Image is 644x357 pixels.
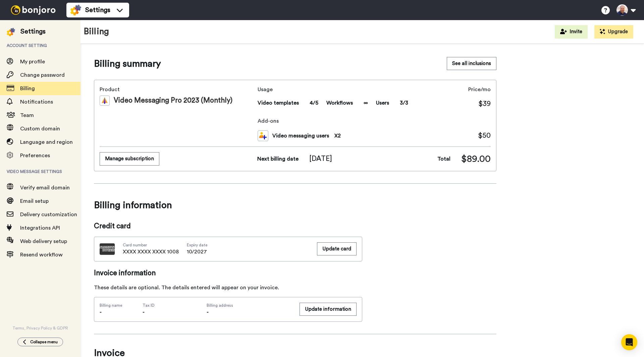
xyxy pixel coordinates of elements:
span: Email setup [20,198,49,204]
span: Credit card [94,221,362,231]
span: XXXX XXXX XXXX 1008 [123,248,179,256]
span: Billing summary [94,57,161,70]
span: Web delivery setup [20,239,67,244]
span: Add-ons [258,117,491,125]
span: $39 [478,99,491,109]
div: Open Intercom Messenger [621,334,637,350]
span: Workflows [326,99,353,107]
button: Manage subscription [100,152,159,165]
span: Resend workflow [20,252,63,257]
span: Team [20,113,34,118]
button: Update card [317,242,357,255]
span: Delivery customization [20,212,77,217]
span: Tax ID [143,303,155,308]
span: Video messaging users [272,132,329,140]
span: Integrations API [20,225,60,231]
span: 3/3 [400,99,408,107]
span: Expiry date [187,242,207,248]
div: Settings [20,27,46,36]
span: X 2 [334,132,341,140]
span: 4/5 [310,99,318,107]
img: settings-colored.svg [7,28,15,36]
span: Verify email domain [20,185,70,190]
img: bj-logo-header-white.svg [8,5,58,15]
span: Settings [85,5,110,15]
span: - [143,309,145,315]
span: ∞ [364,99,368,107]
span: Usage [258,85,408,94]
span: Video templates [258,99,299,107]
a: Update information [300,303,357,316]
span: [DATE] [309,154,332,164]
span: Billing information [94,196,496,215]
div: These details are optional. The details entered will appear on your invoice. [94,284,362,292]
span: Card number [123,242,179,248]
button: Update information [300,303,357,316]
span: Next billing date [257,155,299,163]
span: Collapse menu [30,339,58,345]
div: Video Messaging Pro 2023 (Monthly) [100,96,255,106]
span: Product [100,85,255,94]
span: Users [376,99,389,107]
img: vm-color.svg [100,96,110,106]
span: Total [437,155,450,163]
span: - [207,309,209,315]
button: Upgrade [594,25,633,39]
span: Billing address [207,303,292,308]
h1: Billing [84,27,109,37]
span: $ 50 [478,131,491,141]
span: Invoice information [94,268,362,278]
span: Billing [20,86,35,91]
span: Preferences [20,153,50,158]
span: Notifications [20,99,53,105]
button: Invite [555,25,588,39]
span: Custom domain [20,126,60,131]
span: Change password [20,72,65,78]
span: Price/mo [468,85,491,94]
span: 10/2027 [187,248,207,256]
span: My profile [20,59,45,64]
button: See all inclusions [447,57,496,70]
button: Collapse menu [17,338,63,346]
span: Billing name [100,303,122,308]
span: - [100,309,102,315]
span: Language and region [20,139,73,145]
img: team-members.svg [258,130,268,141]
img: settings-colored.svg [70,5,81,15]
span: $89.00 [461,152,491,166]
